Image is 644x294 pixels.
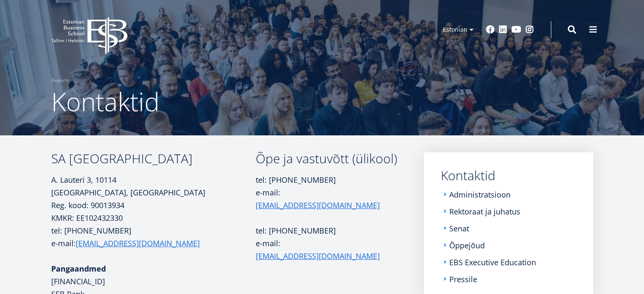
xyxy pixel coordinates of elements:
h3: Õpe ja vastuvõtt (ülikool) [256,152,399,165]
p: tel: [PHONE_NUMBER] e-mail: [51,224,256,250]
a: Õppejõud [449,241,485,250]
a: [EMAIL_ADDRESS][DOMAIN_NAME] [256,199,380,212]
h3: SA [GEOGRAPHIC_DATA] [51,152,256,165]
span: Kontaktid [51,84,160,119]
a: Administratsioon [449,190,511,199]
p: KMKR: EE102432330 [51,212,256,224]
a: Instagram [525,25,534,34]
a: Linkedin [499,25,507,34]
p: tel: [PHONE_NUMBER] [256,224,399,237]
p: tel: [PHONE_NUMBER] e-mail: [256,173,399,212]
a: [EMAIL_ADDRESS][DOMAIN_NAME] [256,250,380,262]
a: Youtube [511,25,521,34]
a: Senat [449,224,469,233]
p: A. Lauteri 3, 10114 [GEOGRAPHIC_DATA], [GEOGRAPHIC_DATA] Reg. kood: 90013934 [51,173,256,212]
a: Avaleht [51,76,69,85]
a: Kontaktid [441,169,576,182]
strong: Pangaandmed [51,264,106,274]
a: Facebook [486,25,495,34]
a: Rektoraat ja juhatus [449,207,520,216]
p: e-mail: [256,237,399,262]
a: Pressile [449,275,477,283]
a: EBS Executive Education [449,258,536,267]
a: [EMAIL_ADDRESS][DOMAIN_NAME] [76,237,200,250]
